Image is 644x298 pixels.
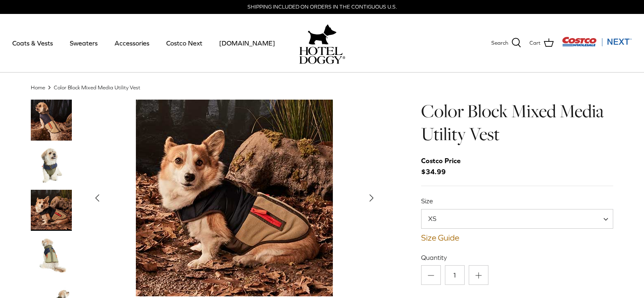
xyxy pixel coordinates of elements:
[88,100,380,296] a: Show Gallery
[421,233,614,243] a: Size Guide
[31,84,45,90] a: Home
[299,47,345,64] img: hoteldoggycom
[31,100,72,141] img: tan dog wearing a blue & brown vest
[529,38,554,48] a: Cart
[31,235,72,276] a: Thumbnail Link
[31,84,614,91] nav: Breadcrumbs
[491,38,521,48] a: Search
[562,36,632,47] img: Costco Next
[445,265,465,285] input: Quantity
[421,253,614,262] label: Quantity
[562,42,632,48] a: Visit Costco Next
[299,22,345,64] a: hoteldoggy.com hoteldoggycom
[31,100,72,141] a: Thumbnail Link
[421,209,614,229] span: XS
[421,155,461,166] div: Costco Price
[529,39,541,48] span: Cart
[88,189,106,207] button: Previous
[362,189,380,207] button: Next
[421,155,469,177] span: $34.99
[31,190,72,231] a: Thumbnail Link
[422,214,453,223] span: XS
[5,29,60,57] a: Coats & Vests
[54,84,140,90] a: Color Block Mixed Media Utility Vest
[308,22,337,47] img: hoteldoggy.com
[421,100,614,146] h1: Color Block Mixed Media Utility Vest
[421,196,614,205] label: Size
[159,29,210,57] a: Costco Next
[491,39,508,48] span: Search
[31,145,72,186] a: Thumbnail Link
[62,29,105,57] a: Sweaters
[107,29,157,57] a: Accessories
[212,29,282,57] a: [DOMAIN_NAME]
